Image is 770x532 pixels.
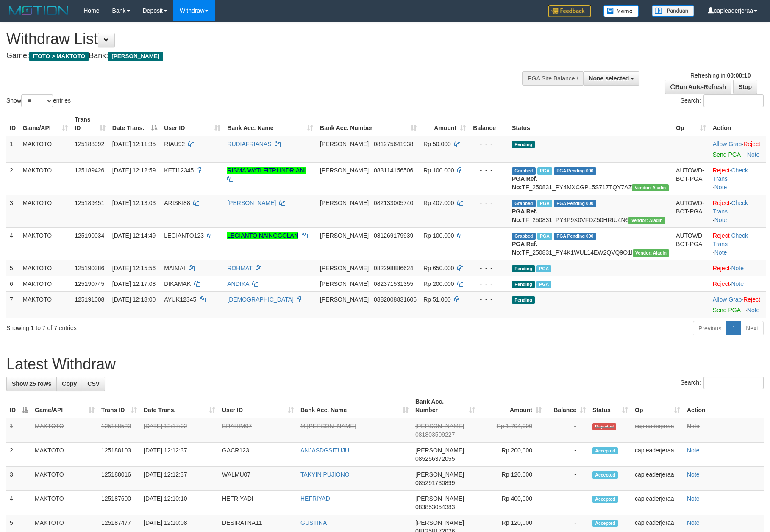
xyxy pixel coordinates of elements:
a: Note [687,519,700,526]
div: - - - [473,295,505,304]
td: 125187600 [98,491,140,515]
td: MAKTOTO [19,227,71,260]
a: Note [714,184,727,191]
span: 125189426 [75,167,104,174]
img: Button%20Memo.svg [603,5,639,17]
span: Marked by capleaderjeraa [537,167,552,175]
span: 125189451 [75,199,104,206]
span: [PERSON_NAME] [415,495,464,502]
span: [DATE] 12:14:49 [112,232,156,239]
a: Note [714,216,727,223]
td: AUTOWD-BOT-PGA [673,195,709,227]
a: Note [687,495,700,502]
td: 125188103 [98,443,140,467]
span: None selected [589,75,629,82]
div: - - - [473,280,505,288]
a: [PERSON_NAME] [227,199,276,206]
span: [PERSON_NAME] [415,519,464,526]
span: Copy 085291730899 to clipboard [415,479,455,486]
span: MAIMAI [164,265,185,272]
td: [DATE] 12:12:37 [140,443,219,467]
td: capleaderjeraa [631,443,684,467]
span: Accepted [592,520,618,527]
div: - - - [473,166,505,175]
th: ID: activate to sort column descending [6,394,31,418]
td: TF_250831_PY4MXCGPL5S717TQY7AZ [509,162,673,195]
span: 125188992 [75,141,104,147]
td: HEFRIYADI [219,491,297,515]
label: Search: [681,377,764,389]
td: - [545,491,589,515]
a: Note [747,307,760,313]
th: Op: activate to sort column ascending [631,394,684,418]
th: ID [6,112,19,136]
span: [PERSON_NAME] [415,447,464,454]
td: 1 [6,418,31,443]
td: MAKTOTO [19,195,71,227]
a: ROHMAT [227,265,252,272]
span: [PERSON_NAME] [415,471,464,478]
span: Marked by capleaderjeraa [536,281,551,288]
a: ANJASDGSITUJU [300,447,349,454]
td: 5 [6,260,19,276]
a: Next [740,321,764,335]
th: Op: activate to sort column ascending [673,112,709,136]
a: Reject [713,232,730,239]
span: Copy 082371531355 to clipboard [374,280,413,287]
span: [DATE] 12:15:56 [112,265,156,272]
a: Reject [713,167,730,174]
span: [PERSON_NAME] [320,199,369,206]
th: Bank Acc. Number: activate to sort column ascending [317,112,420,136]
span: Pending [512,296,535,304]
a: Reject [713,265,730,272]
a: Reject [743,141,760,147]
span: · [713,141,743,147]
th: Game/API: activate to sort column ascending [19,112,71,136]
td: [DATE] 12:12:37 [140,467,219,491]
a: GUSTINA [300,519,327,526]
td: · [709,136,766,163]
span: 125191008 [75,296,104,303]
span: AYUK12345 [164,296,196,303]
img: panduan.png [652,5,694,17]
td: 125188523 [98,418,140,443]
input: Search: [703,377,764,389]
span: Grabbed [512,233,536,240]
td: 6 [6,276,19,291]
span: Rp 200.000 [423,280,454,287]
td: - [545,467,589,491]
a: ANDIKA [227,280,249,287]
span: PGA Pending [554,200,596,207]
span: LEGIANTO123 [164,232,204,239]
a: Reject [713,199,730,206]
span: PGA Pending [554,167,596,175]
a: Run Auto-Refresh [665,80,731,94]
div: Showing 1 to 7 of 7 entries [6,320,314,332]
div: - - - [473,231,505,240]
td: 1 [6,136,19,163]
td: capleaderjeraa [631,491,684,515]
a: Note [687,447,700,454]
th: Trans ID: activate to sort column ascending [98,394,140,418]
th: Status [509,112,673,136]
a: Check Trans [713,199,748,215]
span: Marked by capleaderjeraa [536,265,551,272]
td: MAKTOTO [19,136,71,163]
span: Copy 083114156506 to clipboard [374,167,413,174]
span: ITOTO > MAKTOTO [29,52,89,61]
a: Copy [56,377,82,391]
span: Grabbed [512,167,536,175]
th: Balance [469,112,509,136]
td: BRAHIM07 [219,418,297,443]
span: [DATE] 12:17:08 [112,280,156,287]
span: DIKAMAK [164,280,191,287]
td: 2 [6,443,31,467]
div: - - - [473,140,505,148]
a: [DEMOGRAPHIC_DATA] [227,296,294,303]
span: Vendor URL: https://payment4.1velocity.biz [632,184,668,191]
td: Rp 1,704,000 [478,418,545,443]
a: CSV [82,377,105,391]
div: - - - [473,264,505,272]
a: Check Trans [713,167,748,182]
span: Rp 100.000 [423,167,454,174]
